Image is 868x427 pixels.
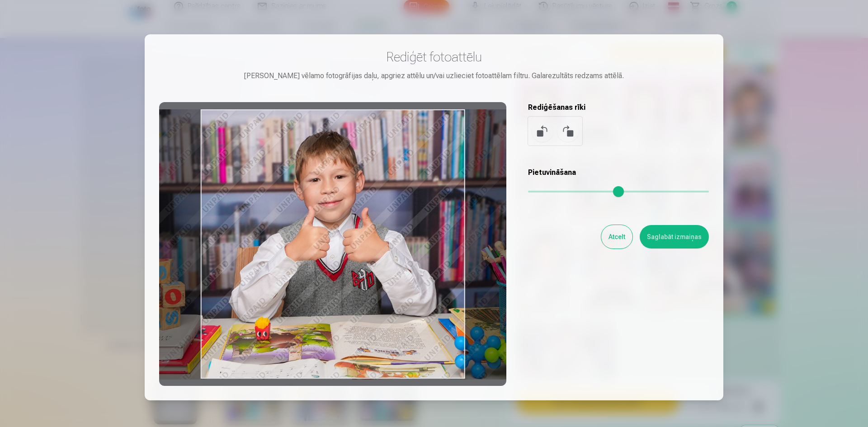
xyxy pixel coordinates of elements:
[640,225,709,249] button: Saglabāt izmaiņas
[528,102,709,113] h5: Rediģēšanas rīki
[159,70,709,81] div: [PERSON_NAME] vēlamo fotogrāfijas daļu, apgriez attēlu un/vai uzlieciet fotoattēlam filtru. Galar...
[528,167,709,178] h5: Pietuvināšana
[601,225,632,249] button: Atcelt
[159,49,709,65] h3: Rediģēt fotoattēlu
